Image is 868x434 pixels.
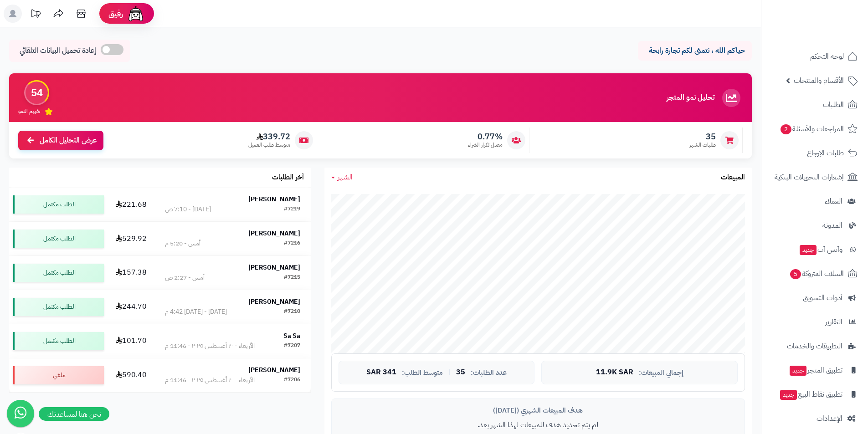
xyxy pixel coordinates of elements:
strong: [PERSON_NAME] [248,297,300,306]
div: الطلب مكتمل [13,195,104,214]
span: الشهر [338,172,353,183]
p: حياكم الله ، نتمنى لكم تجارة رابحة [645,46,745,56]
a: الشهر [331,172,353,183]
strong: Sa Sa [283,331,300,341]
span: 341 SAR [366,368,396,377]
span: 35 [689,132,716,142]
a: لوحة التحكم [767,46,863,67]
a: الطلبات [767,94,863,116]
a: المدونة [767,214,863,236]
span: الإعدادات [817,412,842,425]
div: أمس - 5:20 م [165,239,200,248]
span: 0.77% [468,132,503,142]
span: 35 [456,368,465,377]
a: وآتس آبجديد [767,239,863,260]
div: هدف المبيعات الشهري ([DATE]) [339,406,738,415]
span: تطبيق المتجر [789,364,842,377]
a: تحديثات المنصة [24,5,47,25]
div: الطلب مكتمل [13,298,104,316]
span: إشعارات التحويلات البنكية [775,171,844,184]
h3: المبيعات [721,174,745,182]
a: التطبيقات والخدمات [767,335,863,357]
span: | [448,369,451,376]
strong: [PERSON_NAME] [248,194,300,204]
span: 2 [780,124,792,135]
div: الطلب مكتمل [13,230,104,248]
div: #7215 [284,273,300,282]
div: #7210 [284,307,300,317]
a: إشعارات التحويلات البنكية [767,166,863,188]
span: عرض التحليل الكامل [40,135,97,146]
span: التقارير [825,316,842,328]
a: تطبيق نقاط البيعجديد [767,383,863,405]
img: logo-2.png [806,7,859,26]
img: ai-face.png [127,5,145,23]
span: التطبيقات والخدمات [787,340,842,352]
span: المراجعات والأسئلة [780,123,844,135]
strong: [PERSON_NAME] [248,365,300,375]
span: جديد [780,390,797,400]
td: 244.70 [108,290,154,324]
span: إعادة تحميل البيانات التلقائي [20,46,96,56]
span: لوحة التحكم [810,50,844,63]
span: الطلبات [823,98,844,111]
strong: [PERSON_NAME] [248,229,300,238]
span: رفيق [108,8,123,19]
div: الطلب مكتمل [13,332,104,350]
div: #7207 [284,342,300,351]
div: الطلب مكتمل [13,264,104,282]
div: أمس - 2:27 ص [165,273,205,282]
td: 101.70 [108,324,154,358]
span: جديد [800,245,817,255]
a: تطبيق المتجرجديد [767,359,863,381]
span: 339.72 [248,132,290,142]
div: ملغي [13,366,104,384]
span: 11.9K SAR [596,368,633,377]
strong: [PERSON_NAME] [248,263,300,272]
td: 590.40 [108,358,154,392]
span: عدد الطلبات: [471,369,507,377]
p: لم يتم تحديد هدف للمبيعات لهذا الشهر بعد. [339,420,738,430]
span: معدل تكرار الشراء [468,141,503,149]
span: السلات المتروكة [789,267,844,280]
span: جديد [790,366,806,376]
span: تطبيق نقاط البيع [779,388,842,401]
a: التقارير [767,311,863,333]
div: #7216 [284,239,300,248]
span: متوسط طلب العميل [248,141,290,149]
div: الأربعاء - ٢٠ أغسطس ٢٠٢٥ - 11:46 م [165,342,255,351]
span: أدوات التسويق [803,291,842,304]
h3: تحليل نمو المتجر [667,94,714,102]
a: عرض التحليل الكامل [18,131,103,150]
span: الأقسام والمنتجات [794,74,844,87]
span: طلبات الإرجاع [807,147,844,159]
span: تقييم النمو [18,107,40,115]
div: [DATE] - 7:10 ص [165,205,211,214]
span: إجمالي المبيعات: [639,369,683,377]
span: متوسط الطلب: [402,369,443,377]
td: 157.38 [108,256,154,290]
a: المراجعات والأسئلة2 [767,118,863,140]
h3: آخر الطلبات [272,174,304,182]
span: المدونة [822,219,842,232]
span: العملاء [825,195,842,208]
div: الأربعاء - ٢٠ أغسطس ٢٠٢٥ - 11:46 م [165,376,255,385]
span: 5 [790,269,801,280]
a: طلبات الإرجاع [767,142,863,164]
td: 529.92 [108,222,154,255]
span: وآتس آب [799,243,842,256]
span: طلبات الشهر [689,141,716,149]
a: السلات المتروكة5 [767,263,863,285]
a: أدوات التسويق [767,287,863,309]
div: #7206 [284,376,300,385]
a: الإعدادات [767,408,863,429]
div: [DATE] - [DATE] 4:42 م [165,307,227,317]
td: 221.68 [108,188,154,221]
a: العملاء [767,190,863,212]
div: #7219 [284,205,300,214]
